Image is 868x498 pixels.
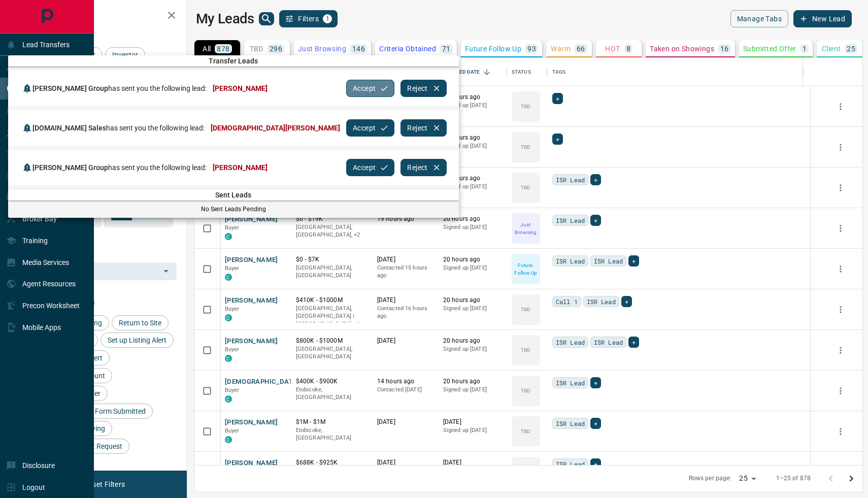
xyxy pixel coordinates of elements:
[213,84,268,92] span: [PERSON_NAME]
[32,163,207,172] span: has sent you the following lead:
[32,163,108,172] span: [PERSON_NAME] Group
[8,57,459,65] span: Transfer Leads
[8,205,459,214] p: No Sent Leads Pending
[400,159,446,176] button: Reject
[32,124,106,132] span: [DOMAIN_NAME] Sales
[400,80,446,97] button: Reject
[346,159,394,176] button: Accept
[32,84,108,92] span: [PERSON_NAME] Group
[400,119,446,137] button: Reject
[32,84,207,92] span: has sent you the following lead:
[32,124,205,132] span: has sent you the following lead:
[346,119,394,137] button: Accept
[213,163,268,172] span: [PERSON_NAME]
[346,80,394,97] button: Accept
[211,124,340,132] span: [DEMOGRAPHIC_DATA][PERSON_NAME]
[8,191,459,199] span: Sent Leads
